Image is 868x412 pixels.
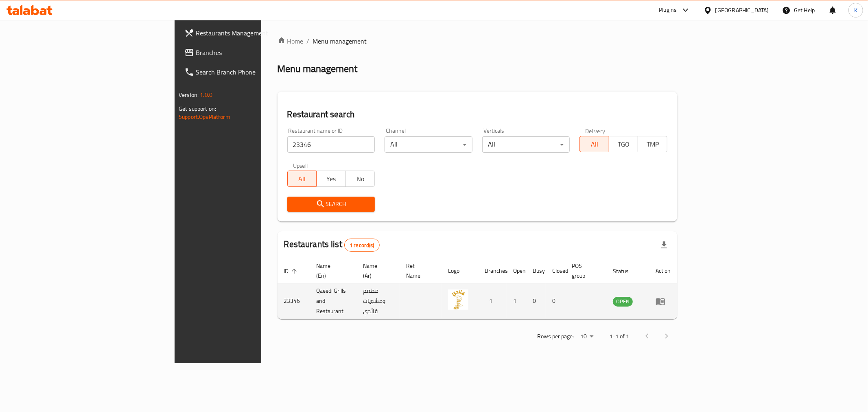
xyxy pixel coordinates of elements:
span: K [854,6,857,15]
span: TGO [612,138,635,150]
span: Branches [196,48,313,57]
img: Qaeedi Grills and Restaurant [448,289,468,310]
th: Branches [478,259,507,283]
button: TMP [638,136,667,152]
th: Open [507,259,526,283]
label: Delivery [585,128,606,134]
span: Get support on: [179,103,216,114]
button: Search [287,197,375,212]
span: No [349,173,372,185]
p: Rows per page: [537,331,574,342]
span: Name (Ar) [363,261,390,281]
div: Plugins [659,5,677,15]
span: Version: [179,90,199,100]
td: مطعم ومشويات قائدي [356,283,400,319]
button: All [579,136,609,152]
span: Restaurants Management [196,28,313,38]
div: Export file [654,235,674,255]
span: All [583,138,606,150]
button: Yes [316,171,346,187]
th: Busy [526,259,546,283]
a: Restaurants Management [178,23,319,43]
span: Name (En) [317,261,347,281]
span: Search Branch Phone [196,67,313,77]
div: All [482,136,570,153]
input: Search for restaurant name or ID.. [287,136,375,153]
a: Support.OpsPlatform [179,112,230,122]
td: 0 [546,283,565,319]
span: Ref. Name [406,261,432,281]
span: Yes [320,173,343,185]
table: enhanced table [278,259,677,319]
a: Branches [178,43,319,62]
td: 0 [526,283,546,319]
button: TGO [609,136,638,152]
th: Action [649,259,677,283]
th: Logo [442,259,478,283]
span: 1 record(s) [345,241,379,249]
nav: breadcrumb [278,36,677,46]
span: ID [284,266,300,276]
label: Upsell [293,162,308,168]
span: OPEN [613,297,633,306]
h2: Restaurant search [287,108,667,121]
div: Total records count [344,239,380,252]
div: All [385,136,472,153]
button: No [345,171,375,187]
div: Rows per page: [577,331,597,343]
span: Menu management [313,36,367,46]
h2: Menu management [278,62,358,75]
td: 1 [478,283,507,319]
th: Closed [546,259,565,283]
span: Search [294,199,369,209]
p: 1-1 of 1 [610,331,629,342]
a: Search Branch Phone [178,62,319,82]
span: 1.0.0 [200,90,212,100]
td: 1 [507,283,526,319]
div: Menu [656,296,671,306]
div: [GEOGRAPHIC_DATA] [715,6,769,15]
button: All [287,171,317,187]
span: TMP [641,138,664,150]
h2: Restaurants list [284,238,380,252]
span: All [291,173,314,185]
span: Status [613,266,639,276]
td: Qaeedi Grills and Restaurant [310,283,356,319]
span: POS group [572,261,597,281]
